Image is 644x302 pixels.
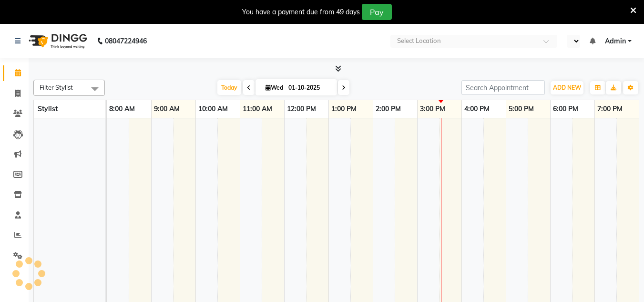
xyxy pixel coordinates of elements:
[242,7,360,17] div: You have a payment due from 49 days
[551,81,583,94] button: ADD NEW
[24,28,90,54] img: logo
[196,102,230,116] a: 10:00 AM
[595,102,625,116] a: 7:00 PM
[551,102,581,116] a: 6:00 PM
[553,84,581,91] span: ADD NEW
[263,84,286,91] span: Wed
[285,102,318,116] a: 12:00 PM
[418,102,448,116] a: 3:00 PM
[462,102,492,116] a: 4:00 PM
[461,80,545,95] input: Search Appointment
[38,104,58,113] span: Stylist
[217,80,241,95] span: Today
[40,83,73,91] span: Filter Stylist
[240,102,275,116] a: 11:00 AM
[286,81,333,95] input: 2025-10-01
[329,102,359,116] a: 1:00 PM
[506,102,536,116] a: 5:00 PM
[397,36,441,46] div: Select Location
[152,102,182,116] a: 9:00 AM
[362,4,392,20] button: Pay
[605,36,626,46] span: Admin
[107,102,137,116] a: 8:00 AM
[105,28,147,54] b: 08047224946
[373,102,403,116] a: 2:00 PM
